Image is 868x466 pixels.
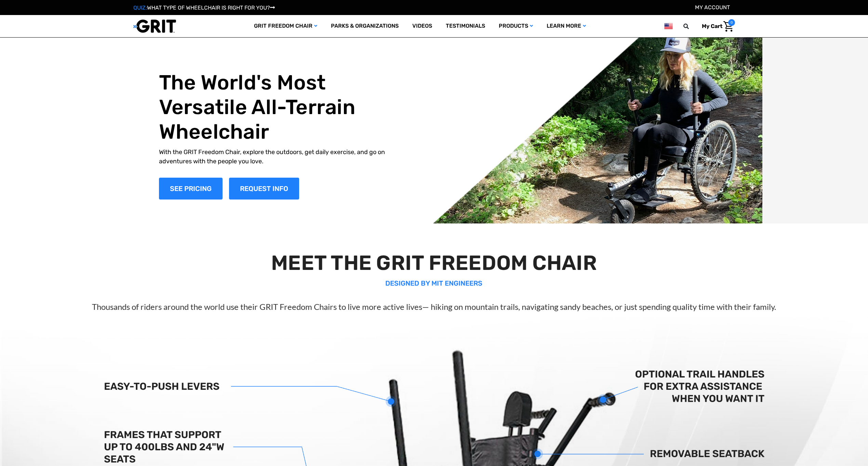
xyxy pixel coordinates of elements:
a: Parks & Organizations [324,15,405,37]
img: GRIT All-Terrain Wheelchair and Mobility Equipment [133,19,176,33]
a: Learn More [540,15,593,37]
a: GRIT Freedom Chair [247,15,324,37]
span: My Cart [702,23,722,29]
p: DESIGNED BY MIT ENGINEERS [22,278,846,288]
img: Cart [723,21,733,32]
a: QUIZ:WHAT TYPE OF WHEELCHAIR IS RIGHT FOR YOU? [133,4,275,11]
a: Cart with 0 items [697,19,735,33]
a: Products [492,15,540,37]
a: Account [695,4,730,11]
span: QUIZ: [133,4,147,11]
img: us.png [664,22,672,30]
a: Videos [405,15,439,37]
h1: The World's Most Versatile All-Terrain Wheelchair [159,70,400,144]
p: Thousands of riders around the world use their GRIT Freedom Chairs to live more active lives— hik... [22,301,846,313]
p: With the GRIT Freedom Chair, explore the outdoors, get daily exercise, and go on adventures with ... [159,148,400,166]
h2: MEET THE GRIT FREEDOM CHAIR [22,251,846,275]
a: Testimonials [439,15,492,37]
a: Shop Now [159,178,223,200]
span: 0 [728,19,735,26]
a: Slide number 1, Request Information [229,178,299,200]
input: Search [686,19,697,33]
